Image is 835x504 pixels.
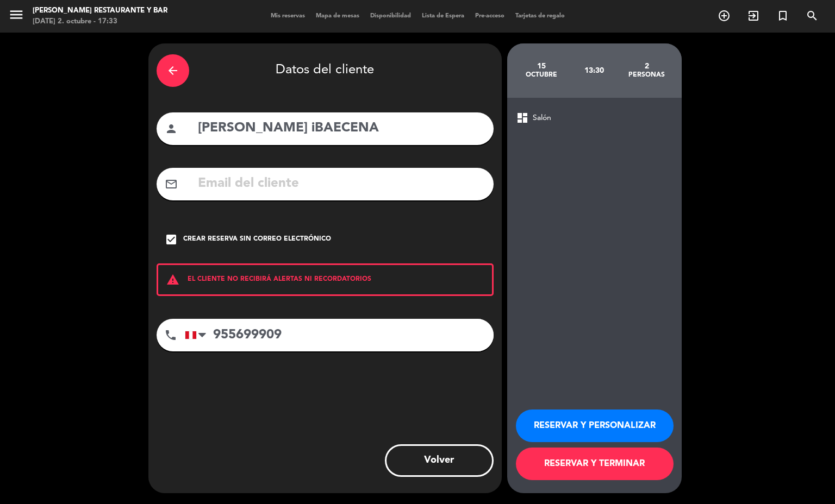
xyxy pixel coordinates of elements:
[33,5,167,16] div: [PERSON_NAME] Restaurante y Bar
[185,319,210,351] div: Peru (Perú): +51
[158,273,188,286] i: warning
[516,409,674,442] button: RESERVAR Y PERSONALIZAR
[164,329,177,342] i: phone
[533,112,551,124] span: Salón
[516,111,529,124] span: dashboard
[806,9,819,22] i: search
[365,13,416,19] span: Disponibilidad
[718,9,731,22] i: add_circle_outline
[310,13,365,19] span: Mapa de mesas
[165,122,178,135] i: person
[165,233,178,246] i: check_box
[620,62,673,71] div: 2
[416,13,470,19] span: Lista de Espera
[385,444,494,477] button: Volver
[197,117,485,140] input: Nombre del cliente
[8,7,24,27] button: menu
[510,13,570,19] span: Tarjetas de regalo
[197,173,485,195] input: Email del cliente
[516,448,674,480] button: RESERVAR Y TERMINAR
[183,234,331,245] div: Crear reserva sin correo electrónico
[515,71,568,79] div: octubre
[568,52,620,90] div: 13:30
[33,16,167,27] div: [DATE] 2. octubre - 17:33
[166,64,179,77] i: arrow_back
[157,263,494,296] div: EL CLIENTE NO RECIBIRÁ ALERTAS NI RECORDATORIOS
[265,13,310,19] span: Mis reservas
[470,13,510,19] span: Pre-acceso
[8,7,24,23] i: menu
[747,9,760,22] i: exit_to_app
[776,9,789,22] i: turned_in_not
[157,52,494,90] div: Datos del cliente
[620,71,673,79] div: personas
[165,178,178,191] i: mail_outline
[515,62,568,71] div: 15
[185,319,494,351] input: Número de teléfono...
